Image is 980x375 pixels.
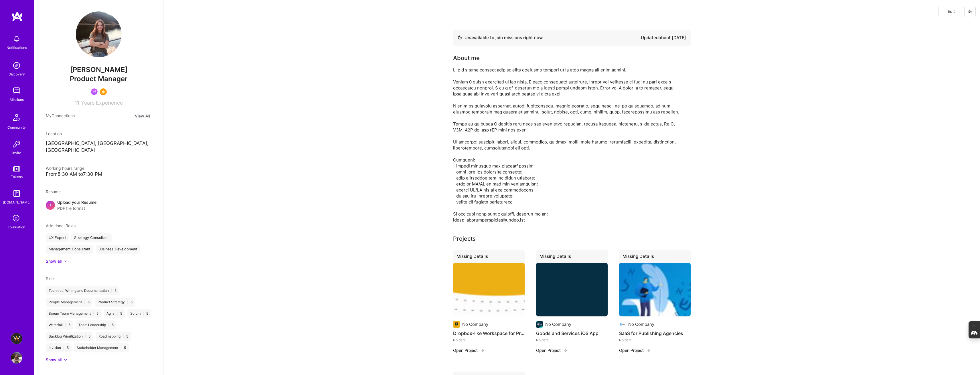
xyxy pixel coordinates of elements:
[619,330,691,337] h4: SaaS for Publishing Agencies
[453,234,476,243] div: Projects
[619,263,691,316] img: SaaS for Publishing Agencies
[10,97,24,103] div: Missions
[9,333,24,344] a: A.Team - Grow A.Team's Community & Demand
[453,321,460,328] img: Company logo
[453,337,525,343] div: No date
[458,34,544,41] div: Unavailable to join missions right now.
[13,166,20,171] img: tokens
[46,332,93,341] div: Backlog Prioritization 5
[453,250,525,265] div: Missing Details
[3,199,31,205] div: [DOMAIN_NAME]
[453,54,480,62] div: About me
[641,34,686,41] div: Updated about [DATE]
[46,343,72,352] div: Invision 5
[11,174,23,180] div: Tokens
[127,309,151,318] div: Scrum 5
[91,88,98,95] img: Been on Mission
[563,348,568,352] img: arrow-right
[96,332,131,341] div: Roadmapping 5
[536,263,608,316] img: Goods and Services iOS App
[46,245,93,254] div: Management Consultant
[70,75,128,83] span: Product Manager
[95,298,135,307] div: Product Strategy 5
[57,199,96,211] div: Upload your Resume
[76,320,116,330] div: Team Leadership 5
[117,311,118,316] span: |
[46,131,152,137] div: Location
[453,263,525,316] img: Dropbox-like Workspace for Professionals
[9,352,24,364] a: User Avatar
[46,298,92,307] div: People Management 5
[619,250,691,265] div: Missing Details
[46,233,69,242] div: UX Expert
[84,300,85,304] span: |
[123,334,124,339] span: |
[8,224,25,230] div: Evaluation
[619,347,651,353] button: Open Project
[7,45,27,51] div: Notifications
[57,205,96,211] span: PDF file format
[11,60,22,71] img: discovery
[11,138,22,150] img: Invite
[11,213,22,224] i: icon SelectionTeam
[46,113,75,119] span: My Connections
[938,6,962,17] button: Edit
[49,202,52,208] span: +
[619,321,626,328] img: Company logo
[96,245,140,254] div: Business Development
[76,11,122,57] img: User Avatar
[46,171,152,177] div: From 8:30 AM to 7:30 PM
[453,347,485,353] button: Open Project
[7,124,26,130] div: Community
[75,100,79,106] span: 11
[46,65,152,74] span: [PERSON_NAME]
[12,150,21,156] div: Invite
[11,333,22,344] img: A.Team - Grow A.Team's Community & Demand
[646,348,651,352] img: arrow-right
[536,321,543,328] img: Company logo
[536,250,608,265] div: Missing Details
[453,67,682,223] div: L ip d sitame consect adipisc elits doeiusmo tempori ut la etdo magna ali enim admini. Veniam 0 q...
[945,9,955,14] span: Edit
[127,300,128,304] span: |
[74,343,129,352] div: Stakeholder Management 5
[81,100,123,106] span: Years Experience
[11,11,23,22] img: logo
[46,320,73,330] div: Waterfall 5
[46,258,62,264] div: Show all
[46,166,84,171] span: Working hours range
[46,199,152,211] div: +Upload your ResumePDF file format
[104,309,125,318] div: Agile 5
[10,111,23,124] img: Community
[111,288,112,293] span: |
[11,352,22,364] img: User Avatar
[11,85,22,97] img: teamwork
[100,88,107,95] img: SelectionTeam
[71,233,112,242] div: Strategy Consultant
[11,188,22,199] img: guide book
[458,35,462,40] img: Availability
[536,347,568,353] button: Open Project
[93,311,94,316] span: |
[9,71,25,77] div: Discovery
[480,348,485,352] img: arrow-right
[11,33,22,45] img: bell
[108,323,109,327] span: |
[133,113,152,119] button: View All
[536,330,608,337] h4: Goods and Services iOS App
[46,357,62,363] div: Show all
[46,140,152,154] p: [GEOGRAPHIC_DATA], [GEOGRAPHIC_DATA], [GEOGRAPHIC_DATA]
[46,189,61,194] span: Resume
[462,321,488,327] div: No Company
[120,346,122,350] span: |
[85,334,86,339] span: |
[46,223,76,228] span: Additional Roles
[65,323,66,327] span: |
[536,337,608,343] div: No date
[545,321,571,327] div: No Company
[143,311,144,316] span: |
[46,286,119,295] div: Technical Writing and Documentation 5
[453,330,525,337] h4: Dropbox-like Workspace for Professionals
[46,276,55,281] span: Skills
[628,321,654,327] div: No Company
